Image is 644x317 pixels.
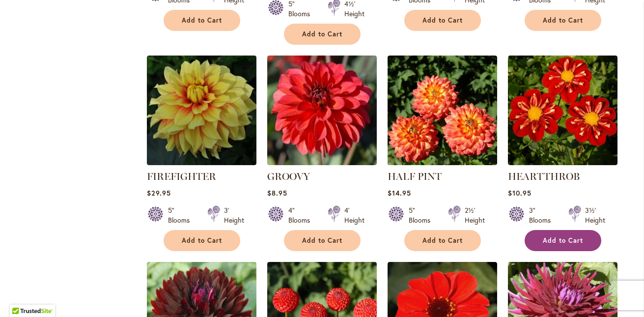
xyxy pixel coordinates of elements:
span: $29.95 [147,188,171,198]
span: Add to Cart [422,16,463,25]
span: Add to Cart [182,236,222,245]
img: FIREFIGHTER [147,56,256,165]
span: $10.95 [508,188,532,198]
a: GROOVY [267,158,377,167]
div: 5" Blooms [409,205,436,225]
span: Add to Cart [302,30,342,38]
a: HALF PINT [388,171,442,182]
span: $14.95 [388,188,411,198]
button: Add to Cart [525,230,601,251]
span: Add to Cart [302,236,342,245]
img: GROOVY [267,56,377,165]
img: HALF PINT [388,56,497,165]
span: $8.95 [267,188,287,198]
div: 4" Blooms [288,205,316,225]
a: FIREFIGHTER [147,158,256,167]
div: 3' Height [224,205,244,225]
a: GROOVY [267,171,310,182]
button: Add to Cart [284,24,361,45]
span: Add to Cart [543,236,583,245]
a: HEARTTHROB [508,171,580,182]
div: 3" Blooms [529,205,557,225]
img: HEARTTHROB [508,56,617,165]
a: FIREFIGHTER [147,171,216,182]
button: Add to Cart [164,230,240,251]
div: 5" Blooms [168,205,196,225]
span: Add to Cart [422,236,463,245]
button: Add to Cart [284,230,361,251]
button: Add to Cart [525,10,601,31]
button: Add to Cart [164,10,240,31]
span: Add to Cart [543,16,583,25]
button: Add to Cart [404,230,481,251]
span: Add to Cart [182,16,222,25]
div: 2½' Height [465,205,485,225]
button: Add to Cart [404,10,481,31]
iframe: Launch Accessibility Center [7,282,35,310]
a: HEARTTHROB [508,158,617,167]
div: 4' Height [344,205,364,225]
a: HALF PINT [388,158,497,167]
div: 3½' Height [585,205,605,225]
